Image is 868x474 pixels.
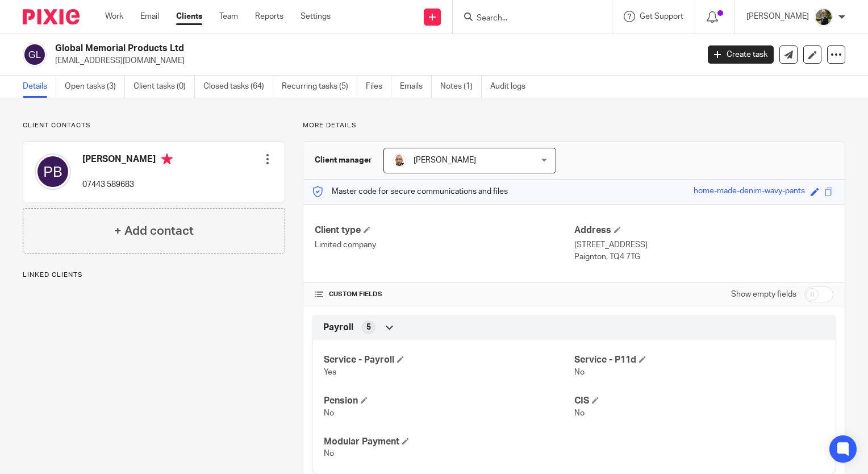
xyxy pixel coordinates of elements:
h4: CUSTOM FIELDS [315,290,574,299]
span: 5 [366,322,371,333]
a: Notes (1) [440,76,482,98]
p: More details [303,121,845,130]
img: svg%3E [35,153,71,190]
a: Reports [255,11,283,22]
h4: Service - P11d [574,354,824,366]
a: Create task [708,45,774,64]
h3: Client manager [315,155,372,166]
label: Show empty fields [731,289,796,300]
span: No [574,368,585,376]
img: Pixie [23,9,80,24]
i: Primary [161,153,173,165]
img: svg%3E [23,43,47,66]
span: No [324,409,334,417]
a: Details [23,76,56,98]
a: Client tasks (0) [133,76,195,98]
h4: CIS [574,395,824,407]
a: Files [366,76,391,98]
a: Team [219,11,238,22]
img: ACCOUNTING4EVERYTHING-9.jpg [815,8,833,26]
p: Client contacts [23,121,285,130]
span: [PERSON_NAME] [414,156,476,164]
a: Open tasks (3) [65,76,125,98]
a: Audit logs [490,76,534,98]
h4: Service - Payroll [324,354,574,366]
a: Closed tasks (64) [203,76,273,98]
h4: Modular Payment [324,436,574,448]
span: Yes [324,368,336,376]
a: Recurring tasks (5) [282,76,357,98]
h4: Address [574,224,833,236]
a: Emails [400,76,432,98]
span: No [574,409,585,417]
p: [EMAIL_ADDRESS][DOMAIN_NAME] [55,55,691,66]
input: Search [475,14,578,24]
img: Daryl.jpg [393,153,406,167]
h4: Client type [315,224,574,236]
a: Clients [176,11,202,22]
p: Paignton, TQ4 7TG [574,251,833,263]
div: home-made-denim-wavy-pants [694,185,805,198]
p: 07443 589683 [82,179,173,190]
a: Work [105,11,123,22]
h4: [PERSON_NAME] [82,153,173,168]
a: Email [140,11,159,22]
p: [STREET_ADDRESS] [574,239,833,251]
span: Get Support [640,13,683,20]
h2: Global Memorial Products Ltd [55,43,564,55]
h4: Pension [324,395,574,407]
h4: + Add contact [114,222,194,240]
p: [PERSON_NAME] [746,11,809,22]
p: Master code for secure communications and files [312,186,508,197]
span: Payroll [323,322,353,334]
p: Linked clients [23,271,285,280]
p: Limited company [315,239,574,251]
a: Settings [301,11,331,22]
span: No [324,450,334,458]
